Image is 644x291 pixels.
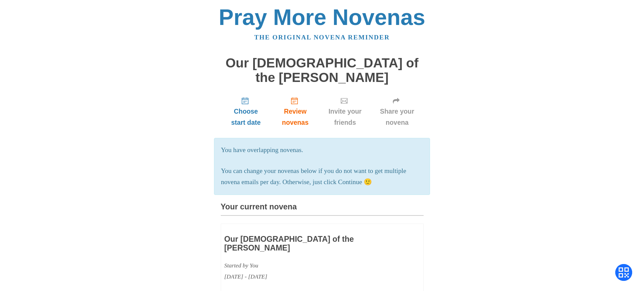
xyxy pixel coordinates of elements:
[228,106,265,128] span: Choose start date
[278,106,312,128] span: Review novenas
[378,106,417,128] span: Share your novena
[271,91,319,132] a: Review novenas
[224,260,380,271] div: Started by You
[319,91,371,132] a: Invite your friends
[254,34,390,41] a: The original novena reminder
[224,271,380,282] div: [DATE] - [DATE]
[219,5,425,30] a: Pray More Novenas
[221,203,424,216] h3: Your current novena
[326,106,364,128] span: Invite your friends
[221,91,271,132] a: Choose start date
[221,145,423,156] p: You have overlapping novenas.
[221,56,424,85] h1: Our [DEMOGRAPHIC_DATA] of the [PERSON_NAME]
[224,235,380,252] h3: Our [DEMOGRAPHIC_DATA] of the [PERSON_NAME]
[371,91,424,132] a: Share your novena
[221,166,423,188] p: You can change your novenas below if you do not want to get multiple novena emails per day. Other...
